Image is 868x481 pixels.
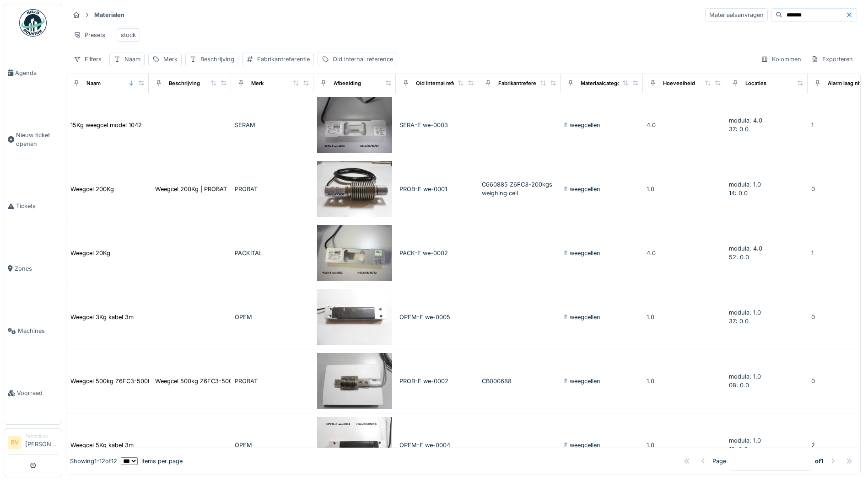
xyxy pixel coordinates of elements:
[169,80,200,87] div: Beschrijving
[235,185,310,193] div: PROBAT
[18,326,58,335] span: Machines
[729,254,749,261] span: 52: 0.0
[647,121,722,129] div: 4.0
[70,249,110,257] div: Weegcel 20Kg
[729,181,761,188] span: modula: 1.0
[647,377,722,385] div: 1.0
[4,104,62,175] a: Nieuw ticket openen
[25,433,58,452] li: [PERSON_NAME]
[8,433,58,454] a: BV Technicus[PERSON_NAME]
[564,121,639,129] div: E weegcellen
[70,28,109,42] div: Presets
[647,249,722,257] div: 4.0
[399,377,474,385] div: PROB-E we-0002
[91,11,128,19] strong: Materialen
[333,55,393,64] div: Old internal reference
[235,121,310,129] div: SERAM
[482,377,557,385] div: CB000688
[564,441,639,449] div: E weegcellen
[121,31,136,39] div: stock
[25,433,58,439] div: Technicus
[155,185,227,193] div: Weegcel 200Kg | PROBAT
[70,53,106,66] div: Filters
[564,185,639,193] div: E weegcellen
[15,69,58,77] span: Agenda
[70,185,114,193] div: Weegcel 200Kg
[4,42,62,104] a: Agenda
[317,417,392,473] img: Weegcel 5Kg kabel 3m
[647,313,722,321] div: 1.0
[70,457,117,465] div: Showing 1 - 12 of 12
[70,441,134,449] div: Weegcel 5Kg kabel 3m
[729,382,749,389] span: 08: 0.0
[712,457,726,465] div: Page
[317,225,392,281] img: Weegcel 20Kg
[399,121,474,129] div: SERA-E we-0003
[317,97,392,153] img: 15Kg weegcel model 1042
[399,185,474,193] div: PROB-E we-0001
[729,126,749,133] span: 37: 0.0
[4,362,62,424] a: Voorraad
[807,53,857,66] div: Exporteren
[399,313,474,321] div: OPEM-E we-0005
[124,55,140,64] div: Naam
[729,318,749,325] span: 37: 0.0
[581,80,627,87] div: Materiaalcategorie
[17,389,58,397] span: Voorraad
[334,80,361,87] div: Afbeelding
[15,264,58,273] span: Zones
[257,55,310,64] div: Fabrikantreferentie
[729,446,748,453] span: 18: 0.0
[200,55,234,64] div: Beschrijving
[317,289,392,345] img: Weegcel 3Kg kabel 3m
[70,377,156,385] div: Weegcel 500kg Z6FC3-500KG
[729,117,762,124] span: modula: 4.0
[729,190,748,197] span: 14: 0.0
[4,300,62,362] a: Machines
[647,185,722,193] div: 1.0
[70,121,142,129] div: 15Kg weegcel model 1042
[564,313,639,321] div: E weegcellen
[647,441,722,449] div: 1.0
[399,249,474,257] div: PACK-E we-0002
[163,55,178,64] div: Merk
[4,237,62,299] a: Zones
[815,457,824,465] strong: of 1
[16,131,58,148] span: Nieuw ticket openen
[564,249,639,257] div: E weegcellen
[235,249,310,257] div: PACKITAL
[399,441,474,449] div: OPEM-E we-0004
[86,80,101,87] div: Naam
[663,80,695,87] div: Hoeveelheid
[482,180,557,198] div: C660885 Z6FC3-200kgs weighing cell
[235,377,310,385] div: PROBAT
[155,377,270,385] div: Weegcel 500kg Z6FC3-500KG | PROBAT
[498,80,546,87] div: Fabrikantreferentie
[729,373,761,380] span: modula: 1.0
[4,175,62,237] a: Tickets
[19,9,47,37] img: Badge_color-CXgf-gQk.svg
[121,457,183,465] div: items per page
[564,377,639,385] div: E weegcellen
[70,313,134,321] div: Weegcel 3Kg kabel 3m
[705,8,768,21] div: Materiaalaanvragen
[729,437,761,444] span: modula: 1.0
[729,245,762,252] span: modula: 4.0
[317,353,392,409] img: Weegcel 500kg Z6FC3-500KG
[416,80,471,87] div: Old internal reference
[745,80,766,87] div: Locaties
[16,202,58,210] span: Tickets
[757,53,805,66] div: Kolommen
[317,161,392,217] img: Weegcel 200Kg
[8,436,22,449] li: BV
[251,80,264,87] div: Merk
[729,309,761,316] span: modula: 1.0
[235,313,310,321] div: OPEM
[235,441,310,449] div: OPEM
